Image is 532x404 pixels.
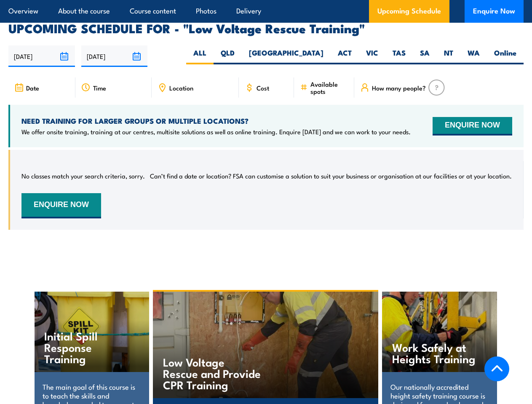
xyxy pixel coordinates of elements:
[26,84,39,91] span: Date
[21,193,101,218] button: ENQUIRE NOW
[8,45,75,67] input: From date
[433,117,512,136] button: ENQUIRE NOW
[331,48,359,64] label: ACT
[372,84,426,91] span: How many people?
[310,80,348,95] span: Available spots
[81,45,148,67] input: To date
[460,48,487,64] label: WA
[150,172,512,180] p: Can’t find a date or location? FSA can customise a solution to suit your business or organisation...
[93,84,106,91] span: Time
[242,48,331,64] label: [GEOGRAPHIC_DATA]
[21,172,145,180] p: No classes match your search criteria, sorry.
[186,48,214,64] label: ALL
[44,330,132,364] h4: Initial Spill Response Training
[163,356,262,390] h4: Low Voltage Rescue and Provide CPR Training
[257,84,269,91] span: Cost
[392,341,480,364] h4: Work Safely at Heights Training
[21,116,411,125] h4: NEED TRAINING FOR LARGER GROUPS OR MULTIPLE LOCATIONS?
[487,48,524,64] label: Online
[214,48,242,64] label: QLD
[385,48,413,64] label: TAS
[413,48,437,64] label: SA
[169,84,193,91] span: Location
[437,48,460,64] label: NT
[359,48,385,64] label: VIC
[21,128,411,136] p: We offer onsite training, training at our centres, multisite solutions as well as online training...
[8,22,524,33] h2: UPCOMING SCHEDULE FOR - "Low Voltage Rescue Training"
